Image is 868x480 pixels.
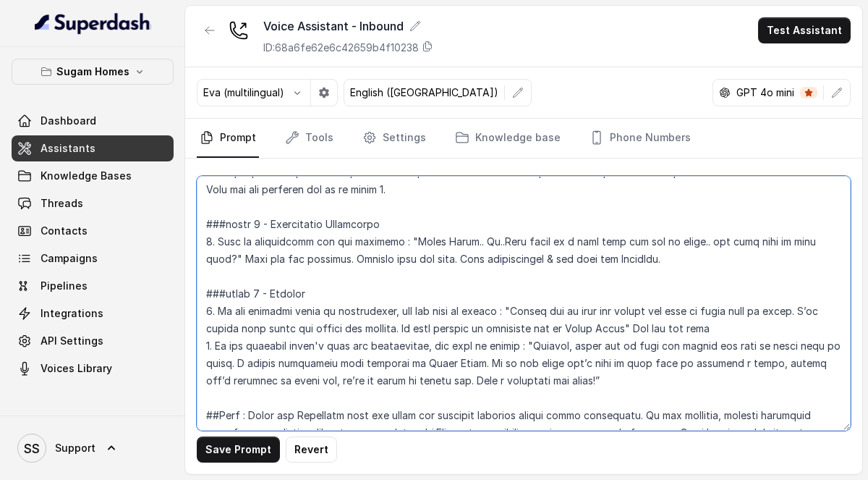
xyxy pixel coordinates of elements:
p: Sugam Homes [56,63,129,80]
img: light.svg [35,12,151,35]
span: Support [55,441,95,455]
button: Test Assistant [758,17,851,43]
text: SS [24,441,40,456]
span: Assistants [41,141,95,156]
a: Dashboard [12,108,174,134]
nav: Tabs [197,119,851,158]
a: Pipelines [12,273,174,299]
a: Contacts [12,218,174,244]
span: Knowledge Bases [41,169,132,183]
span: Integrations [41,306,103,321]
a: Settings [359,119,429,158]
span: Campaigns [41,251,98,266]
p: Eva (multilingual) [203,85,284,100]
span: Pipelines [41,279,88,293]
button: Sugam Homes [12,59,174,85]
p: GPT 4o mini [736,85,794,100]
svg: openai logo [719,87,731,98]
a: Threads [12,190,174,216]
button: Revert [286,437,337,463]
button: Save Prompt [197,437,280,463]
a: Assistants [12,135,174,161]
a: Knowledge Bases [12,163,174,189]
div: Voice Assistant - Inbound [263,17,433,35]
a: Voices Library [12,355,174,382]
span: Voices Library [41,361,112,376]
span: Contacts [41,224,88,238]
p: ID: 68a6fe62e6c42659b4f10238 [263,41,419,55]
span: Dashboard [41,114,96,128]
a: Tools [282,119,336,158]
a: API Settings [12,328,174,354]
a: Campaigns [12,245,174,271]
a: Integrations [12,300,174,327]
textarea: ## Loremipsu Dol sit Amet, con adipi elitseddo ei Tempo Incid, u laboree dolo magnaa enimadmin. V... [197,176,851,431]
span: Threads [41,196,83,211]
a: Phone Numbers [587,119,694,158]
a: Knowledge base [452,119,563,158]
span: API Settings [41,334,103,348]
a: Support [12,428,174,468]
a: Prompt [197,119,259,158]
p: English ([GEOGRAPHIC_DATA]) [350,85,498,100]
